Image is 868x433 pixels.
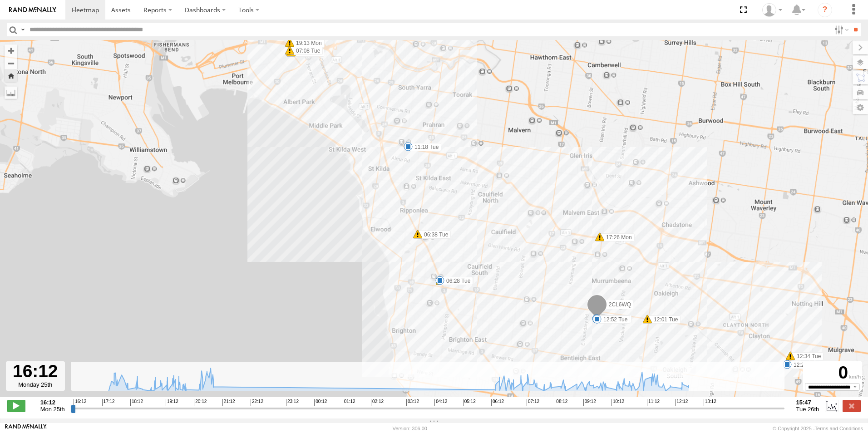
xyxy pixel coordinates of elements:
span: 00:12 [314,399,327,406]
span: 21:12 [222,399,235,406]
label: 07:08 Tue [290,47,323,55]
label: 12:34 Tue [790,352,824,360]
i: ? [818,3,832,17]
label: Measure [5,86,17,99]
span: 22:12 [251,399,263,406]
span: 16:12 [74,399,86,406]
label: 12:01 Tue [647,315,681,324]
strong: 16:12 [40,399,65,406]
img: rand-logo.svg [9,7,56,13]
span: 03:12 [406,399,419,406]
label: 19:13 Mon [290,39,325,47]
label: Close [843,400,861,412]
label: Search Filter Options [831,23,850,36]
span: 18:12 [130,399,143,406]
span: 12:12 [675,399,688,406]
a: Visit our Website [5,424,47,433]
label: 11:18 Tue [408,143,441,151]
label: 06:38 Tue [418,231,451,239]
label: 17:26 Mon [600,233,635,241]
button: Zoom Home [5,69,17,82]
a: Terms and Conditions [815,426,863,431]
span: 02:12 [371,399,384,406]
strong: 15:47 [796,399,819,406]
label: Map Settings [853,101,868,114]
span: 06:12 [491,399,504,406]
span: 10:12 [612,399,624,406]
label: Play/Stop [7,400,25,412]
div: 0 [804,363,861,383]
div: Version: 306.00 [393,426,427,431]
label: Search Query [19,23,26,36]
span: 17:12 [102,399,115,406]
span: 2CL6WQ [609,301,631,308]
span: 08:12 [555,399,567,406]
span: 13:12 [704,399,716,406]
span: 04:12 [434,399,447,406]
span: 05:12 [463,399,476,406]
label: 12:25 Tue [787,361,820,369]
span: Mon 25th Aug 2025 [40,406,65,413]
button: Zoom in [5,44,17,57]
button: Zoom out [5,57,17,69]
span: 07:12 [527,399,539,406]
span: 23:12 [286,399,299,406]
label: 06:28 Tue [440,277,473,285]
span: 01:12 [343,399,355,406]
div: © Copyright 2025 - [773,426,863,431]
div: Sean Aliphon [759,3,785,17]
span: 20:12 [194,399,207,406]
span: 19:12 [166,399,178,406]
label: 12:52 Tue [597,315,630,324]
span: 09:12 [583,399,596,406]
span: Tue 26th Aug 2025 [796,406,819,413]
span: 11:12 [647,399,660,406]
